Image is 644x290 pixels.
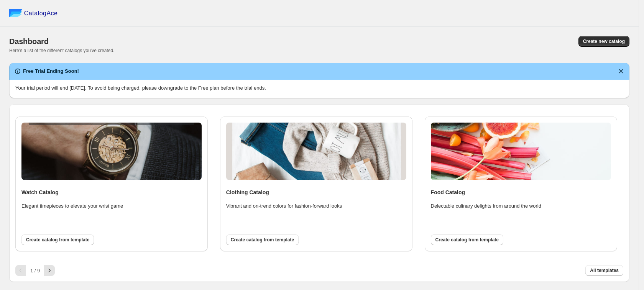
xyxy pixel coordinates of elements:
img: food [431,123,611,180]
span: Create new catalog [583,38,625,44]
img: watch [21,123,202,180]
button: Create catalog from template [226,234,299,245]
p: Elegant timepieces to elevate your wrist game [21,202,144,210]
span: Create catalog from template [231,237,294,243]
img: clothing [226,123,406,180]
p: Your trial period will end [DATE]. To avoid being charged, please downgrade to the Free plan befo... [15,84,623,92]
h4: Food Catalog [431,188,611,196]
span: Create catalog from template [435,237,499,243]
span: CatalogAce [24,10,58,17]
span: Dashboard [9,37,49,46]
h4: Watch Catalog [21,188,202,196]
span: Here's a list of the different catalogs you've created. [9,48,115,53]
p: Delectable culinary delights from around the world [431,202,554,210]
h4: Clothing Catalog [226,188,406,196]
span: Create catalog from template [26,237,89,243]
span: 1 / 9 [30,268,40,274]
span: All templates [590,267,619,274]
h2: Free Trial Ending Soon! [23,67,79,75]
p: Vibrant and on-trend colors for fashion-forward looks [226,202,349,210]
button: Create new catalog [578,36,629,47]
button: Create catalog from template [21,234,94,245]
img: catalog ace [9,9,22,17]
button: All templates [585,265,623,276]
button: Create catalog from template [431,234,503,245]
